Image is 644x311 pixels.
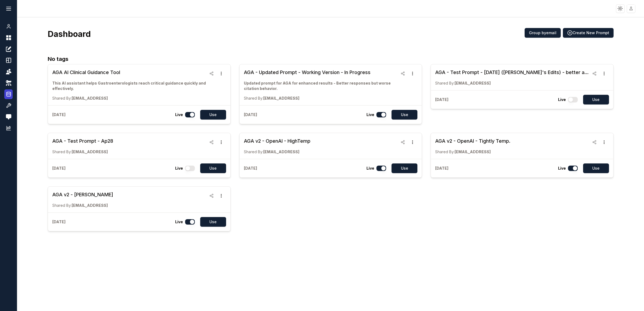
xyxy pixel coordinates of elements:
[525,28,561,38] button: Group byemail
[6,114,11,120] img: feedback
[392,110,417,120] button: Use
[52,191,113,208] a: AGA v2 - [PERSON_NAME]Shared By:[EMAIL_ADDRESS]
[244,96,398,101] p: [EMAIL_ADDRESS]
[48,29,91,39] h3: Dashboard
[52,149,72,154] span: Shared By:
[558,97,566,102] p: Live
[244,149,263,154] span: Shared By:
[200,217,226,227] button: Use
[197,163,226,173] a: Use
[244,96,263,100] span: Shared By:
[52,191,113,198] h3: AGA v2 - [PERSON_NAME]
[435,149,510,155] p: [EMAIL_ADDRESS]
[244,137,310,145] h3: AGA v2 - OpenAI - HighTemp
[627,5,635,12] img: placeholder-user.jpg
[244,137,310,155] a: AGA v2 - OpenAI - HighTempShared By:[EMAIL_ADDRESS]
[52,69,206,76] h3: AGA AI Clinical Guidance Tool
[435,137,510,145] h3: AGA v2 - OpenAI - Tightly Temp.
[366,112,374,117] p: Live
[435,97,448,102] p: [DATE]
[388,163,417,173] a: Use
[175,112,183,117] p: Live
[52,203,72,208] span: Shared By:
[244,81,398,91] p: Updated prompt for AGA for enhanced results - Better responses but worse citation behavior.
[244,112,257,117] p: [DATE]
[580,163,609,173] a: Use
[366,166,374,171] p: Live
[244,69,398,76] h3: AGA - Updated Prompt - Working Version - In Progress
[52,81,206,91] p: This AI assistant helps Gastroenterologists reach critical guidance quickly and effectively.
[200,163,226,173] button: Use
[52,137,113,155] a: AGA - Test Prompt - Ap28Shared By:[EMAIL_ADDRESS]
[435,69,589,76] h3: AGA - Test Prompt - [DATE] ([PERSON_NAME]'s Edits) - better at citation, a bit robot and rigid.
[392,163,417,173] button: Use
[583,95,609,104] button: Use
[52,96,206,101] p: [EMAIL_ADDRESS]
[244,149,310,155] p: [EMAIL_ADDRESS]
[200,110,226,120] button: Use
[52,166,65,171] p: [DATE]
[435,81,455,85] span: Shared By:
[52,112,65,117] p: [DATE]
[244,69,398,101] a: AGA - Updated Prompt - Working Version - In ProgressUpdated prompt for AGA for enhanced results -...
[244,166,257,171] p: [DATE]
[435,149,455,154] span: Shared By:
[52,137,113,145] h3: AGA - Test Prompt - Ap28
[435,137,510,155] a: AGA v2 - OpenAI - Tightly Temp.Shared By:[EMAIL_ADDRESS]
[435,81,589,86] p: [EMAIL_ADDRESS]
[52,69,206,101] a: AGA AI Clinical Guidance ToolThis AI assistant helps Gastroenterologists reach critical guidance ...
[175,219,183,225] p: Live
[52,96,72,100] span: Shared By:
[197,110,226,120] a: Use
[558,166,566,171] p: Live
[197,217,226,227] a: Use
[52,149,113,155] p: [EMAIL_ADDRESS]
[388,110,417,120] a: Use
[563,28,614,38] button: Create New Prompt
[52,203,113,208] p: [EMAIL_ADDRESS]
[435,166,448,171] p: [DATE]
[48,55,613,63] h2: No tags
[435,69,589,86] a: AGA - Test Prompt - [DATE] ([PERSON_NAME]'s Edits) - better at citation, a bit robot and rigid.Sh...
[583,163,609,173] button: Use
[52,219,65,225] p: [DATE]
[580,95,609,104] a: Use
[175,166,183,171] p: Live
